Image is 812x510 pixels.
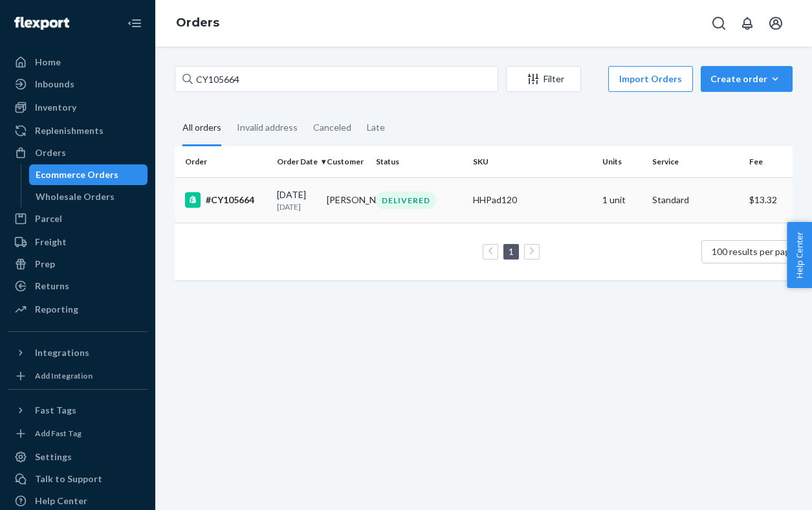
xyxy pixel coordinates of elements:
[8,254,148,274] a: Prep
[35,236,67,249] div: Freight
[35,258,55,271] div: Prep
[8,208,148,229] a: Parcel
[8,74,148,94] a: Inbounds
[14,17,69,30] img: Flexport logo
[176,16,219,30] a: Orders
[8,426,148,441] a: Add Fast Tag
[376,192,436,209] div: DELIVERED
[8,120,148,141] a: Replenishments
[122,10,148,36] button: Close Navigation
[166,5,230,42] ol: breadcrumbs
[185,192,267,208] div: #CY105664
[734,10,760,36] button: Open notifications
[35,280,69,293] div: Returns
[8,368,148,384] a: Add Integration
[35,212,62,225] div: Parcel
[35,101,76,114] div: Inventory
[8,447,148,467] a: Settings
[175,146,272,177] th: Order
[8,142,148,163] a: Orders
[313,111,351,144] div: Canceled
[29,164,148,185] a: Ecommerce Orders
[237,111,298,144] div: Invalid address
[35,428,82,439] div: Add Fast Tag
[8,97,148,118] a: Inventory
[35,124,104,137] div: Replenishments
[35,78,74,91] div: Inbounds
[787,222,812,288] button: Help Center
[468,146,597,177] th: SKU
[8,299,148,320] a: Reporting
[35,346,89,359] div: Integrations
[36,190,115,203] div: Wholesale Orders
[371,146,468,177] th: Status
[175,66,498,92] input: Search orders
[763,10,789,36] button: Open account menu
[8,52,148,72] a: Home
[322,177,371,223] td: [PERSON_NAME]
[35,370,93,381] div: Add Integration
[506,246,516,257] a: Page 1 is your current page
[327,156,366,167] div: Customer
[8,276,148,296] a: Returns
[35,450,72,463] div: Settings
[272,146,322,177] th: Order Date
[367,111,385,144] div: Late
[8,469,148,489] a: Talk to Support
[710,72,783,85] div: Create order
[647,146,744,177] th: Service
[507,72,580,85] div: Filter
[36,168,118,181] div: Ecommerce Orders
[506,66,581,92] button: Filter
[473,194,592,206] div: HHPad120
[701,66,793,92] button: Create order
[35,494,87,507] div: Help Center
[35,472,102,485] div: Talk to Support
[712,246,795,257] span: 100 results per page
[35,303,78,316] div: Reporting
[35,146,66,159] div: Orders
[8,400,148,421] button: Fast Tags
[8,232,148,252] a: Freight
[597,146,647,177] th: Units
[277,201,316,212] p: [DATE]
[35,404,76,417] div: Fast Tags
[277,188,316,212] div: [DATE]
[8,342,148,363] button: Integrations
[608,66,693,92] button: Import Orders
[597,177,647,223] td: 1 unit
[182,111,221,146] div: All orders
[29,186,148,207] a: Wholesale Orders
[706,10,732,36] button: Open Search Box
[652,194,739,206] p: Standard
[35,56,61,69] div: Home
